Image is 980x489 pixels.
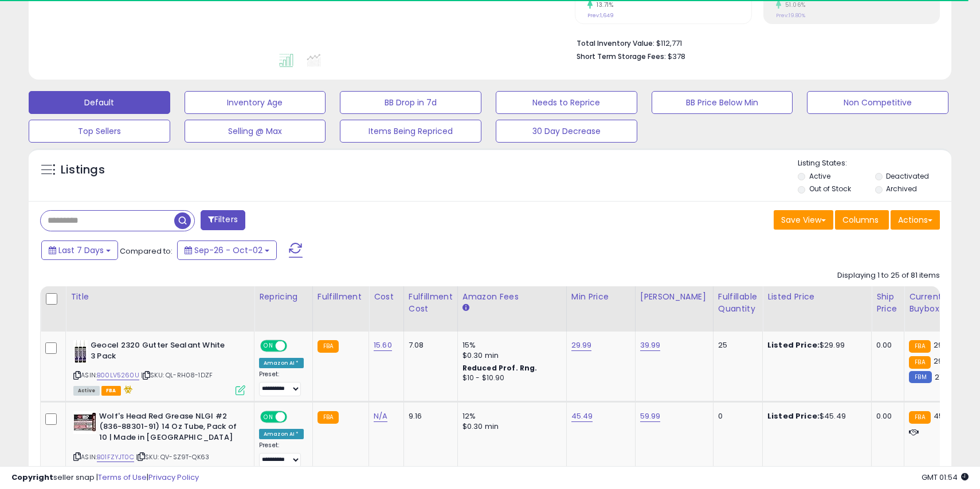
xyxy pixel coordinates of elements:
b: Listed Price: [767,411,820,421]
img: 41imXqylEDL._SL40_.jpg [73,340,88,363]
span: Compared to: [120,246,173,257]
div: Listed Price [767,291,867,303]
div: ASIN: [73,340,245,394]
button: Save View [774,210,833,230]
button: BB Drop in 7d [340,91,481,114]
div: $10 - $10.90 [462,373,558,383]
div: $29.99 [767,340,863,350]
div: seller snap | | [11,472,199,483]
button: Top Sellers [29,120,170,143]
button: Default [29,91,170,114]
b: Short Term Storage Fees: [577,52,666,61]
div: Fulfillable Quantity [718,291,758,315]
i: hazardous material [121,385,133,393]
div: $0.30 min [462,421,558,432]
a: B01FZYJT0C [97,452,134,462]
span: 29.02 [934,340,954,350]
div: $45.49 [767,411,863,421]
h5: Listings [61,162,105,178]
span: | SKU: QV-SZ9T-QK63 [136,452,209,462]
span: OFF [285,341,304,351]
button: BB Price Below Min [652,91,793,114]
div: Displaying 1 to 25 of 81 items [837,270,940,281]
li: $112,771 [577,36,931,49]
div: 12% [462,411,558,421]
small: 13.71% [593,1,613,9]
small: FBA [909,411,930,424]
span: Columns [842,214,879,226]
small: FBA [909,356,930,369]
b: Wolf's Head Red Grease NLGI #2 (836-88301-91) 14 Oz Tube, Pack of 10 | Made in [GEOGRAPHIC_DATA] [99,411,238,446]
a: 59.99 [640,411,661,422]
span: | SKU: QL-RH08-1DZF [141,370,213,380]
div: $0.30 min [462,350,558,361]
button: 30 Day Decrease [496,120,637,143]
div: 0.00 [876,340,895,350]
button: Actions [891,210,940,230]
label: Out of Stock [809,184,851,194]
div: [PERSON_NAME] [640,291,708,303]
div: Current Buybox Price [909,291,968,315]
small: FBM [909,371,931,383]
a: Terms of Use [98,472,147,483]
button: Needs to Reprice [496,91,637,114]
span: 2025-10-10 01:54 GMT [922,472,969,483]
small: FBA [909,340,930,353]
a: 39.99 [640,340,661,351]
button: Items Being Repriced [340,120,481,143]
b: Total Inventory Value: [577,38,654,48]
small: FBA [317,340,339,353]
button: Columns [835,210,889,230]
button: Filters [201,210,245,230]
span: 27.99 [935,372,955,382]
a: Privacy Policy [148,472,199,483]
span: FBA [101,386,121,396]
span: All listings currently available for purchase on Amazon [73,386,100,396]
span: $378 [668,51,685,62]
span: ON [261,412,276,421]
a: B00LV5260U [97,370,139,380]
div: Preset: [259,441,304,467]
div: Preset: [259,370,304,396]
div: 0 [718,411,754,421]
button: Non Competitive [807,91,948,114]
div: 7.08 [409,340,449,350]
button: Sep-26 - Oct-02 [177,240,277,260]
div: Ship Price [876,291,899,315]
label: Archived [886,184,917,194]
div: Amazon AI * [259,429,304,439]
span: Last 7 Days [58,244,104,256]
div: Min Price [571,291,630,303]
div: Title [70,291,249,303]
div: 0.00 [876,411,895,421]
div: Repricing [259,291,308,303]
small: 51.06% [781,1,806,9]
div: 25 [718,340,754,350]
small: FBA [317,411,339,424]
img: 51mQdVGrEjL._SL40_.jpg [73,411,96,434]
span: ON [261,341,276,351]
div: Fulfillment [317,291,364,303]
div: Cost [374,291,399,303]
a: 15.60 [374,340,392,351]
p: Listing States: [798,158,951,169]
button: Last 7 Days [41,240,118,260]
b: Listed Price: [767,340,820,350]
a: 29.99 [571,340,592,351]
small: Prev: 19.80% [776,12,805,19]
span: 29.99 [934,356,954,366]
div: Fulfillment Cost [409,291,453,315]
span: Sep-26 - Oct-02 [194,244,262,256]
span: 45.94 [934,411,955,421]
div: 15% [462,340,558,350]
div: Amazon Fees [462,291,562,303]
div: 9.16 [409,411,449,421]
a: N/A [374,411,387,422]
label: Active [809,171,830,181]
b: Geocel 2320 Gutter Sealant White 3 Pack [91,340,230,364]
small: Amazon Fees. [462,303,469,313]
div: Amazon AI * [259,358,304,368]
strong: Copyright [11,472,53,483]
button: Selling @ Max [185,120,326,143]
small: Prev: 1,649 [587,12,614,19]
